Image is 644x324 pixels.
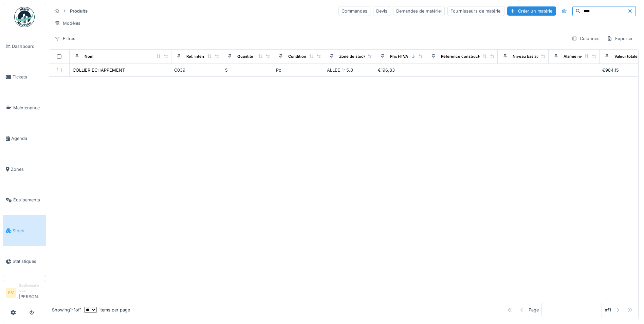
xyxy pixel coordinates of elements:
[339,54,372,59] div: Zone de stockage
[52,307,81,313] div: Showing 1 - 1 of 1
[327,68,353,73] span: ALLEE_1: 5.0
[186,54,208,59] div: Ref. interne
[276,67,321,73] div: Pc
[3,92,46,123] a: Maintenance
[3,31,46,62] a: Dashboard
[447,6,504,16] div: Fournisseurs de matériel
[19,283,43,293] div: Gestionnaire local
[3,123,46,154] a: Agenda
[529,307,539,313] div: Page
[225,67,271,73] div: 5
[605,307,611,313] strong: of 1
[85,54,93,59] div: Nom
[14,7,35,27] img: Badge_color-CXgf-gQk.svg
[19,283,43,303] li: [PERSON_NAME]
[174,67,220,73] div: C039
[288,54,320,59] div: Conditionnement
[441,54,485,59] div: Référence constructeur
[52,34,78,43] div: Filtres
[6,283,43,304] a: FV Gestionnaire local[PERSON_NAME]
[378,67,423,73] div: €196,83
[237,54,253,59] div: Quantité
[12,43,43,50] span: Dashboard
[3,185,46,216] a: Équipements
[13,228,43,234] span: Stock
[373,6,390,16] div: Devis
[338,6,370,16] div: Commandes
[390,54,408,59] div: Prix HTVA
[6,288,16,298] li: FV
[393,6,445,16] div: Demandes de matériel
[614,54,638,59] div: Valeur totale
[513,54,549,59] div: Niveau bas atteint ?
[3,246,46,277] a: Statistiques
[13,258,43,265] span: Statistiques
[11,135,43,142] span: Agenda
[3,62,46,93] a: Tickets
[73,67,125,73] div: COLLIER ECHAPPEMENT
[564,54,597,59] div: Alarme niveau bas
[52,18,84,28] div: Modèles
[13,105,43,111] span: Maintenance
[13,197,43,203] span: Équipements
[569,34,603,43] div: Colonnes
[84,307,130,313] div: items per page
[67,8,90,14] strong: Produits
[507,6,556,16] div: Créer un matériel
[3,215,46,246] a: Stock
[13,74,43,80] span: Tickets
[11,166,43,173] span: Zones
[3,154,46,185] a: Zones
[604,34,636,43] div: Exporter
